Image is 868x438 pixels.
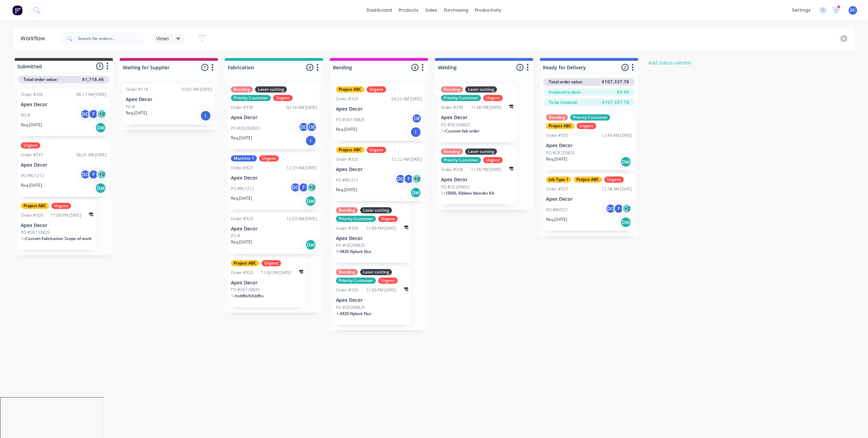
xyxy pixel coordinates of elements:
div: Order #320 [336,96,358,102]
p: Apex Decor [231,175,317,181]
div: Machine 1 [231,155,257,161]
div: Job Type 1Project ABCUrgentOrder #32712:38 AM [DATE]Apex DecorPO #Rl4321DCF+2Req.[DATE]Del [543,174,635,231]
div: + 2 [97,109,107,119]
div: + 2 [97,169,107,180]
p: PO # [21,112,30,118]
span: 3 x [336,311,340,316]
div: Priority Customer [336,216,376,222]
div: OE [307,122,317,132]
p: PO #OE130825 [336,117,365,123]
p: PO #OE130825 [231,287,260,293]
div: 12:22 AM [DATE] [392,156,422,163]
div: Bending [336,207,358,213]
div: F [298,182,309,193]
div: DC [290,182,300,193]
p: PO # [231,233,240,239]
div: DC [298,122,309,132]
p: Apex Decor [21,162,107,168]
div: Project ABCUrgentOrder #32011:00 PM [DATE]Apex DecorPO #OE1308251xhsbfbsfsfsbfhs [228,257,306,308]
div: Priority Customer [441,157,481,163]
div: Order #32912:53 AM [DATE]Apex DecorPO #Req.[DATE]Del [228,213,320,254]
div: 12:38 AM [DATE] [602,186,632,192]
div: I [200,110,211,121]
img: Factory [12,5,23,15]
div: Urgent [604,176,624,183]
div: 12:53 AM [DATE] [286,216,317,222]
p: PO #OE209825 [231,125,260,131]
span: $107,337.78 [602,99,629,105]
div: Laser cutting [360,207,392,213]
div: F [403,174,414,184]
p: Req. [DATE] [21,122,42,128]
button: Add status column [645,58,695,67]
div: Order #335 [546,132,568,139]
div: Laser cutting [255,86,287,93]
div: Bending [336,269,358,275]
div: Del [305,239,316,250]
p: PO #OE209825 [336,305,365,311]
div: Order #330 [336,225,358,231]
span: 3 x [336,249,340,254]
a: dashboard [363,5,395,15]
div: Urgent [262,260,281,266]
p: Req. [DATE] [336,126,357,132]
div: BendingLaser cuttingPriority CustomerUrgentOrder #33011:00 PM [DATE]Apex DecorPO #OE2098253xM20 N... [333,266,411,325]
span: DC [850,7,856,13]
div: Bending [441,86,463,93]
p: Req. [DATE] [126,110,147,116]
div: Urgent [483,157,503,163]
div: Order #323 [231,165,253,171]
div: BendingPriority CustomerProject ABCUrgentOrder #33512:49 AM [DATE]Apex DecorPO #OE250825Req.[DATE... [543,112,635,170]
div: Urgent [259,155,279,161]
div: Machine 1UrgentOrder #32312:23 AM [DATE]Apex DecorPO #RL1212DCF+2Req.[DATE]Del [228,153,320,210]
div: Laser cutting [465,149,497,155]
div: 11:00 PM [DATE] [51,212,81,218]
div: Priority Customer [231,95,271,101]
p: PO #RL1212 [21,173,44,179]
p: Apex Decor [231,226,317,232]
div: Project ABCUrgentOrder #32011:00 PM [DATE]Apex DecorPO #OE1308251xCustom Fabrication Scope of work [18,200,96,250]
p: Apex Decor [336,297,408,303]
span: Views [156,35,169,42]
div: Project ABC [231,260,259,266]
div: UrgentOrder #33706:31 AM [DATE]Apex DecorPO #RL1212DCF+2Req.[DATE]Del [18,140,109,197]
div: Order #114 [126,86,148,93]
p: Apex Decor [336,106,422,112]
div: Del [95,122,106,133]
div: Priority Customer [441,95,481,101]
div: Order #33606:17 AM [DATE]Apex DecorPO #DCF+2Req.[DATE]Del [18,89,109,136]
p: PO # [126,104,135,110]
span: 1 x [21,236,25,241]
span: To be invoiced: [549,99,577,105]
div: Bending [441,149,463,155]
p: Req. [DATE] [231,195,252,201]
div: 12:49 AM [DATE] [602,132,632,139]
div: 06:17 AM [DATE] [76,91,107,98]
p: Req. [DATE] [336,187,357,193]
div: purchasing [441,5,472,15]
div: F [88,109,99,119]
p: PO #OE209825 [441,184,470,190]
span: $107,337.78 [602,79,629,85]
div: Workflow [20,34,48,43]
div: Del [305,196,316,207]
p: Req. [DATE] [546,216,567,223]
div: Project ABC [336,86,364,93]
p: PO #OE250825 [546,150,575,156]
div: Order #330 [441,104,463,111]
div: 11:00 PM [DATE] [366,225,396,231]
div: Order #327 [546,186,568,192]
p: Apex Decor [546,143,632,149]
span: Invoiced to date: [549,89,581,95]
span: Total order value: [549,79,583,85]
div: Urgent [273,95,293,101]
div: Order #336 [21,91,43,98]
p: Apex Decor [336,236,408,241]
div: DC [80,109,90,119]
div: F [614,203,624,214]
p: Req. [DATE] [231,239,252,245]
div: BendingLaser cuttingPriority CustomerUrgentOrder #33002:16 AM [DATE]Apex DecorPO #OE209825DCOEReq... [228,84,320,149]
p: Apex Decor [21,223,93,228]
span: 1 x [441,128,445,134]
div: Order #326 [336,156,358,163]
